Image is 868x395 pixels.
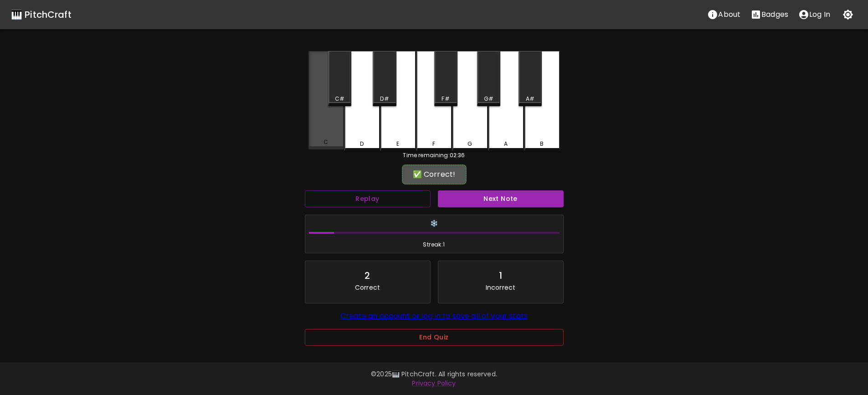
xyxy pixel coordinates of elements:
[305,329,564,346] button: End Quiz
[335,95,344,103] div: C#
[172,369,697,379] p: © 2025 🎹 PitchCraft. All rights reserved.
[360,140,364,148] div: D
[504,140,508,148] div: A
[718,9,740,20] p: About
[324,138,328,146] div: C
[499,268,502,283] div: 1
[355,283,380,292] p: Correct
[406,169,462,180] div: ✅ Correct!
[793,5,835,24] button: account of current user
[809,9,830,20] p: Log In
[340,311,528,321] a: Create an account or log in to save all of your stats
[380,95,389,103] div: D#
[308,151,560,159] div: Time remaining: 02:36
[11,7,72,22] a: 🎹 PitchCraft
[486,283,515,292] p: Incorrect
[396,140,399,148] div: E
[432,140,435,148] div: F
[309,240,560,249] span: Streak: 1
[702,5,745,24] button: About
[365,268,370,283] div: 2
[540,140,544,148] div: B
[305,190,431,207] button: Replay
[467,140,472,148] div: G
[484,95,493,103] div: G#
[412,379,456,388] a: Privacy Policy
[309,219,560,229] h6: ❄️
[442,95,449,103] div: F#
[526,95,534,103] div: A#
[438,190,564,207] button: Next Note
[761,9,788,20] p: Badges
[745,5,793,24] button: Stats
